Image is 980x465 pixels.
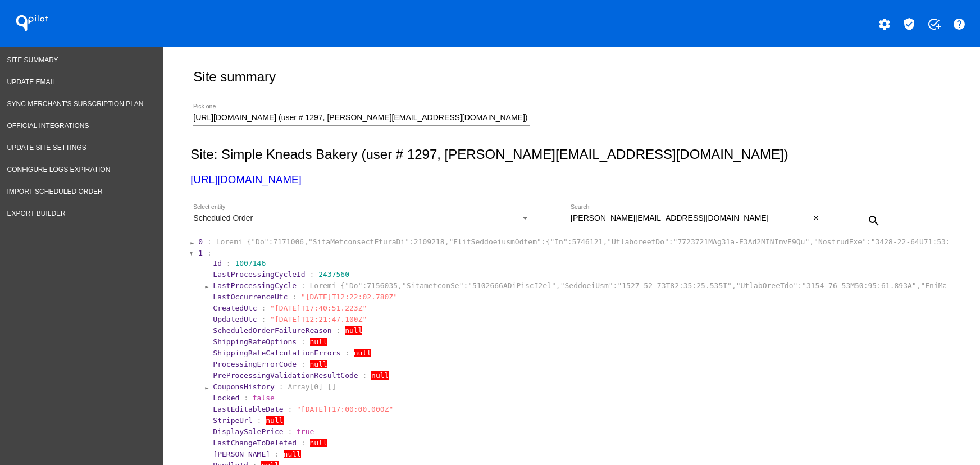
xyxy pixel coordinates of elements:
[301,439,306,447] span: :
[213,315,257,323] span: UpdatedUtc
[284,450,301,458] span: null
[288,382,336,391] span: Array[0] []
[318,270,349,279] span: 2437560
[226,259,231,267] span: :
[571,214,810,223] input: Search
[927,17,941,31] mat-icon: add_task
[213,326,331,335] span: ScheduledOrderFailureReason
[7,209,66,217] span: Export Builder
[244,394,248,402] span: :
[336,326,340,335] span: :
[867,214,881,227] mat-icon: search
[812,214,820,223] mat-icon: close
[7,122,89,130] span: Official Integrations
[193,213,253,222] span: Scheduled Order
[270,315,367,323] span: "[DATE]T12:21:47.100Z"
[301,338,306,346] span: :
[213,293,288,301] span: LastOccurrenceUtc
[288,405,292,413] span: :
[213,427,283,436] span: DisplaySalePrice
[354,349,371,357] span: null
[253,394,275,402] span: false
[371,371,389,380] span: null
[292,293,297,301] span: :
[213,270,305,279] span: LastProcessingCycleId
[257,416,262,425] span: :
[878,17,891,31] mat-icon: settings
[235,259,266,267] span: 1007146
[261,315,266,323] span: :
[190,174,301,185] a: [URL][DOMAIN_NAME]
[190,147,948,162] h2: Site: Simple Kneads Bakery (user # 1297, [PERSON_NAME][EMAIL_ADDRESS][DOMAIN_NAME])
[213,394,239,402] span: Locked
[7,188,103,195] span: Import Scheduled Order
[301,281,306,290] span: :
[193,214,530,223] mat-select: Select entity
[279,382,284,391] span: :
[213,405,283,413] span: LastEditableDate
[952,17,966,31] mat-icon: help
[301,293,398,301] span: "[DATE]T12:22:02.780Z"
[362,371,367,380] span: :
[213,450,270,458] span: [PERSON_NAME]
[213,360,297,368] span: ProcessingErrorCode
[310,360,327,368] span: null
[310,338,327,346] span: null
[213,304,257,312] span: CreatedUtc
[193,113,530,122] input: Number
[902,17,916,31] mat-icon: verified_user
[7,100,144,108] span: Sync Merchant's Subscription Plan
[213,281,297,290] span: LastProcessingCycle
[310,270,314,279] span: :
[310,439,327,447] span: null
[10,12,54,34] h1: QPilot
[213,439,297,447] span: LastChangeToDeleted
[345,349,349,357] span: :
[198,238,203,246] span: 0
[198,249,203,257] span: 1
[7,78,56,86] span: Update Email
[270,304,367,312] span: "[DATE]T17:40:51.223Z"
[810,212,822,224] button: Clear
[261,304,266,312] span: :
[213,416,252,425] span: StripeUrl
[213,338,297,346] span: ShippingRateOptions
[288,427,292,436] span: :
[213,371,358,380] span: PreProcessingValidationResultCode
[7,144,86,152] span: Update Site Settings
[266,416,283,425] span: null
[207,238,212,246] span: :
[7,166,111,174] span: Configure logs expiration
[193,69,276,85] h2: Site summary
[297,405,393,413] span: "[DATE]T17:00:00.000Z"
[345,326,362,335] span: null
[7,56,58,64] span: Site Summary
[297,427,314,436] span: true
[275,450,279,458] span: :
[301,360,306,368] span: :
[213,382,275,391] span: CouponsHistory
[213,349,340,357] span: ShippingRateCalculationErrors
[213,259,222,267] span: Id
[207,249,212,257] span: :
